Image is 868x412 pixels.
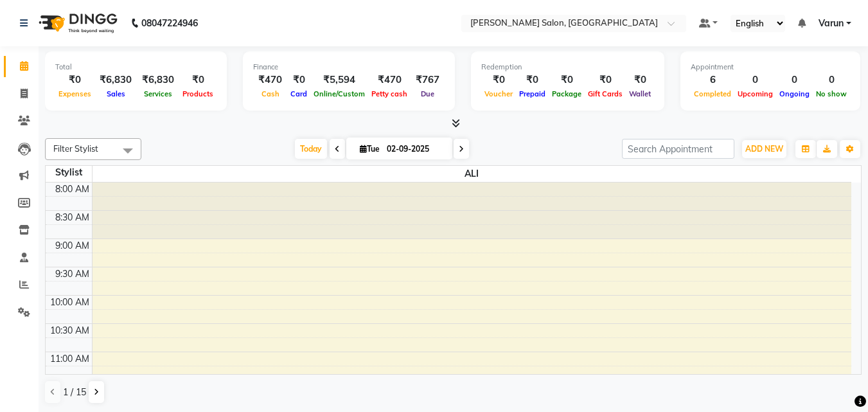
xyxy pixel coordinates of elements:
[691,62,850,73] div: Appointment
[55,73,94,87] div: ₹0
[53,239,92,253] div: 9:00 AM
[357,144,383,154] span: Tue
[179,89,217,98] span: Products
[253,62,445,73] div: Finance
[93,166,852,182] span: ALI
[776,89,813,98] span: Ongoing
[734,89,776,98] span: Upcoming
[813,73,850,87] div: 0
[55,89,94,98] span: Expenses
[310,73,368,87] div: ₹5,594
[734,73,776,87] div: 0
[481,73,516,87] div: ₹0
[691,89,734,98] span: Completed
[94,73,137,87] div: ₹6,830
[55,62,217,73] div: Total
[585,89,626,98] span: Gift Cards
[742,140,786,158] button: ADD NEW
[549,89,585,98] span: Package
[53,143,98,154] span: Filter Stylist
[258,89,283,98] span: Cash
[295,139,327,159] span: Today
[53,267,92,281] div: 9:30 AM
[368,73,411,87] div: ₹470
[33,5,121,41] img: logo
[626,89,654,98] span: Wallet
[368,89,411,98] span: Petty cash
[46,166,92,179] div: Stylist
[481,62,654,73] div: Redemption
[549,73,585,87] div: ₹0
[141,89,175,98] span: Services
[622,139,734,159] input: Search Appointment
[287,89,310,98] span: Card
[813,89,850,98] span: No show
[53,211,92,224] div: 8:30 AM
[53,183,92,196] div: 8:00 AM
[179,73,217,87] div: ₹0
[253,73,287,87] div: ₹470
[310,89,368,98] span: Online/Custom
[48,296,92,309] div: 10:00 AM
[819,17,844,30] span: Varun
[516,73,549,87] div: ₹0
[745,144,783,154] span: ADD NEW
[287,73,310,87] div: ₹0
[103,89,128,98] span: Sales
[63,386,86,399] span: 1 / 15
[691,73,734,87] div: 6
[481,89,516,98] span: Voucher
[776,73,813,87] div: 0
[516,89,549,98] span: Prepaid
[418,89,438,98] span: Due
[141,5,198,41] b: 08047224946
[626,73,654,87] div: ₹0
[48,324,92,337] div: 10:30 AM
[137,73,179,87] div: ₹6,830
[411,73,445,87] div: ₹767
[585,73,626,87] div: ₹0
[383,139,447,159] input: 2025-09-02
[48,352,92,366] div: 11:00 AM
